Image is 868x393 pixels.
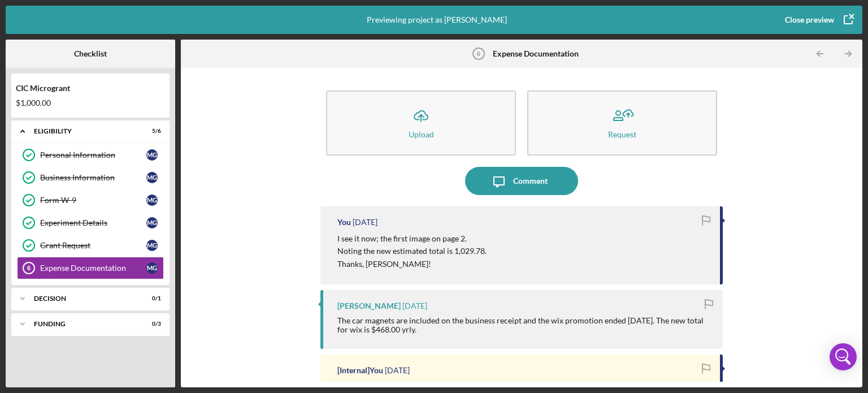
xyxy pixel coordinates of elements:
[146,149,158,161] div: M G
[141,128,161,135] div: 5 / 6
[513,167,548,195] div: Comment
[830,343,857,370] div: Open Intercom Messenger
[527,90,717,156] button: Request
[16,84,165,93] div: CIC Microgrant
[146,217,158,228] div: M G
[337,218,351,227] div: You
[774,8,862,31] button: Close preview
[337,301,401,310] div: [PERSON_NAME]
[34,295,133,302] div: Decision
[146,240,158,251] div: M G
[337,316,711,334] div: The car magnets are included on the business receipt and the wix promotion ended [DATE]. The new ...
[146,195,158,206] div: M G
[40,173,146,182] div: Business Information
[146,172,158,183] div: M G
[493,49,579,58] b: Expense Documentation
[477,50,480,57] tspan: 6
[608,130,636,139] div: Request
[465,167,578,195] button: Comment
[141,321,161,327] div: 0 / 3
[409,130,434,139] div: Upload
[74,49,107,58] b: Checklist
[337,381,495,393] p: Amazon=427.54
[337,232,487,245] p: I see it now; the first image on page 2.
[146,262,158,274] div: M G
[367,6,507,34] div: Previewing project as [PERSON_NAME]
[402,301,427,310] time: 2025-09-04 19:28
[385,366,410,375] time: 2025-09-04 19:22
[141,295,161,302] div: 0 / 1
[40,150,146,159] div: Personal Information
[27,265,31,271] tspan: 6
[326,90,516,156] button: Upload
[16,98,165,107] div: $1,000.00
[34,128,133,135] div: ELIGIBILITY
[337,366,383,375] div: [Internal] You
[785,8,834,31] div: Close preview
[34,321,133,327] div: FUNDING
[40,196,146,205] div: Form W-9
[337,245,487,257] p: Noting the new estimated total is 1,029.78.
[40,218,146,227] div: Experiment Details
[337,258,487,270] p: Thanks, [PERSON_NAME]!
[353,218,377,227] time: 2025-09-04 19:35
[40,264,146,273] div: Expense Documentation
[40,241,146,250] div: Grant Request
